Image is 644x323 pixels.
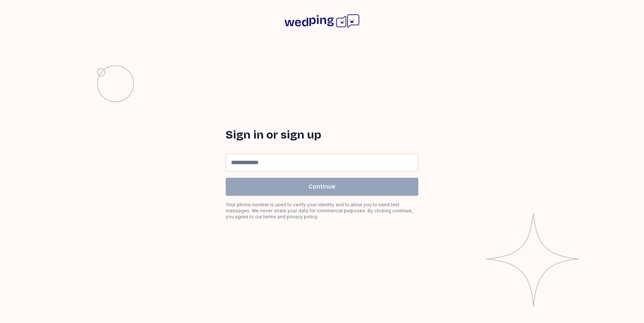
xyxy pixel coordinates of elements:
[263,214,276,219] a: terms
[308,182,336,191] span: Continue
[226,202,418,220] div: Your phone number is used to verify your identity and to allow you to send test messages. We neve...
[226,128,418,142] h1: Sign in or sign up
[287,214,317,219] a: privacy policy
[226,178,418,196] button: Continue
